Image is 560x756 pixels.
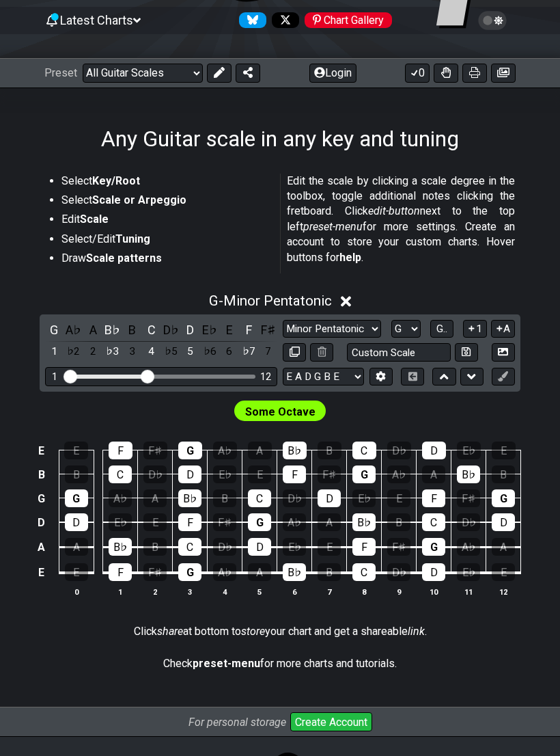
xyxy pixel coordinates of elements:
[236,64,260,83] button: Share Preset
[277,584,312,599] th: 6
[408,625,425,638] em: link
[491,320,515,338] button: A
[143,465,167,483] div: D♭
[283,563,306,581] div: B♭
[248,563,271,581] div: A
[188,716,286,729] i: For personal storage
[266,12,299,28] a: Follow #fretflip at X
[401,368,424,386] button: Toggle horizontal chord view
[221,321,238,339] div: toggle pitch class
[451,584,486,599] th: 11
[173,584,208,599] th: 3
[248,538,271,556] div: D
[178,442,202,459] div: G
[462,64,487,83] button: Print
[33,535,50,560] td: A
[213,563,236,581] div: A♭
[387,513,410,531] div: B
[61,251,270,270] li: Draw
[283,442,307,459] div: B♭
[387,442,411,459] div: D♭
[213,538,236,556] div: D♭
[65,513,88,531] div: D
[432,368,456,386] button: Move up
[457,513,480,531] div: D♭
[417,584,451,599] th: 10
[460,368,484,386] button: Move down
[242,584,277,599] th: 5
[248,513,271,531] div: G
[59,584,94,599] th: 0
[457,489,480,507] div: F♯
[162,342,180,361] div: toggle scale degree
[182,342,199,361] div: toggle scale degree
[368,204,420,217] em: edit-button
[283,343,306,362] button: Copy
[492,538,515,556] div: A
[305,12,392,28] div: Chart Gallery
[260,342,277,361] div: toggle scale degree
[60,13,133,27] span: Latest Charts
[33,439,50,463] td: E
[115,232,150,245] strong: Tuning
[33,560,50,586] td: E
[245,402,316,422] span: First enable full edit mode to edit
[213,513,236,531] div: F♯
[248,465,271,483] div: E
[283,320,381,338] select: Scale
[248,489,271,507] div: C
[143,563,167,581] div: F♯
[178,538,201,556] div: C
[208,584,242,599] th: 4
[52,371,57,383] div: 1
[33,463,50,487] td: B
[109,489,132,507] div: A♭
[221,342,238,361] div: toggle scale degree
[387,465,410,483] div: A♭
[492,513,515,531] div: D
[65,538,88,556] div: A
[352,489,376,507] div: E♭
[422,442,446,459] div: D
[430,320,453,338] button: G..
[434,64,458,83] button: Toggle Dexterity for all fretkits
[491,64,516,83] button: Create image
[143,321,160,339] div: toggle pitch class
[178,489,201,507] div: B♭
[109,538,132,556] div: B♭
[45,367,277,386] div: Visible fret range
[240,321,257,339] div: toggle pitch class
[61,232,270,251] li: Select/Edit
[287,174,515,265] p: Edit the scale by clicking a scale degree in the toolbox, toggle additional notes clicking the fr...
[44,66,77,79] span: Preset
[318,563,341,581] div: B
[143,538,167,556] div: B
[65,563,88,581] div: E
[422,513,445,531] div: C
[352,513,376,531] div: B♭
[65,321,83,339] div: toggle pitch class
[162,321,180,339] div: toggle pitch class
[457,538,480,556] div: A♭
[387,563,410,581] div: D♭
[241,625,265,638] em: store
[457,442,481,459] div: E♭
[347,584,382,599] th: 8
[492,489,515,507] div: G
[405,64,430,83] button: 0
[61,174,270,193] li: Select
[492,442,516,459] div: E
[83,64,203,83] select: Preset
[103,584,138,599] th: 1
[143,442,167,459] div: F♯
[318,538,341,556] div: E
[109,442,132,459] div: F
[45,342,63,361] div: toggle scale degree
[463,320,486,338] button: 1
[422,489,445,507] div: F
[143,513,167,531] div: E
[369,368,393,386] button: Edit Tuning
[92,174,140,187] strong: Key/Root
[213,465,236,483] div: E♭
[84,321,102,339] div: toggle pitch class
